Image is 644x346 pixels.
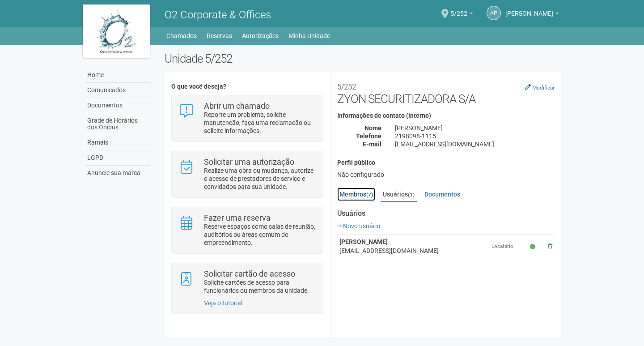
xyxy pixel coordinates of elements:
[204,157,294,167] strong: Solicitar uma autorização
[388,124,561,132] div: [PERSON_NAME]
[364,124,381,132] strong: Nome
[339,238,388,245] strong: [PERSON_NAME]
[530,243,538,251] small: Ativo
[505,11,559,18] a: [PERSON_NAME]
[337,188,375,201] a: Membros(7)
[204,299,242,307] a: Veja o tutorial
[85,166,151,180] a: Anuncie sua marca
[178,102,316,135] a: Abrir um chamado Reporte um problema, solicite manutenção, faça uma reclamação ou solicite inform...
[363,141,381,148] strong: E-mail
[204,213,271,222] strong: Fazer uma reserva
[450,11,473,18] a: 5/252
[337,209,555,218] strong: Usuários
[85,83,151,98] a: Comunicados
[178,158,316,191] a: Solicitar uma autorização Realize uma obra ou mudança, autorize o acesso de prestadores de serviç...
[85,135,151,150] a: Ramais
[339,246,487,255] div: [EMAIL_ADDRESS][DOMAIN_NAME]
[337,222,380,230] a: Novo usuário
[85,150,151,166] a: LGPD
[487,6,501,20] a: AP
[85,98,151,113] a: Documentos
[337,171,555,179] div: Não configurado
[85,113,151,135] a: Grade de Horários dos Ônibus
[165,52,561,65] h2: Unidade 5/252
[204,101,270,111] strong: Abrir um chamado
[422,188,462,201] a: Documentos
[489,235,528,258] td: Locatário
[337,112,555,119] h4: Informações de contato (interno)
[388,140,561,148] div: [EMAIL_ADDRESS][DOMAIN_NAME]
[204,269,295,278] strong: Solicitar cartão de acesso
[178,214,316,247] a: Fazer uma reserva Reserve espaços como salas de reunião, auditórios ou áreas comum do empreendime...
[450,1,467,17] span: 5/252
[532,85,555,91] small: Modificar
[337,82,356,91] small: 5/252
[165,9,271,21] span: O2 Corporate & Offices
[525,84,555,91] a: Modificar
[505,1,553,17] span: Ana Paula Ribeiro Campos de Moraes Silva
[166,30,197,42] a: Chamados
[178,270,316,295] a: Solicitar cartão de acesso Solicite cartões de acesso para funcionários ou membros da unidade.
[388,132,561,140] div: 2198098-1115
[242,30,279,42] a: Autorizações
[408,192,415,198] small: (1)
[288,30,330,42] a: Minha Unidade
[204,278,316,295] p: Solicite cartões de acesso para funcionários ou membros da unidade.
[337,79,555,106] h2: ZYON SECURITIZADORA S/A
[204,167,316,191] p: Realize uma obra ou mudança, autorize o acesso de prestadores de serviço e convidados para sua un...
[381,188,417,202] a: Usuários(1)
[171,83,323,90] h4: O que você deseja?
[204,111,316,135] p: Reporte um problema, solicite manutenção, faça uma reclamação ou solicite informações.
[85,68,151,83] a: Home
[204,222,316,247] p: Reserve espaços como salas de reunião, auditórios ou áreas comum do empreendimento.
[83,4,150,58] img: logo.jpg
[207,30,232,42] a: Reservas
[366,192,373,198] small: (7)
[356,132,381,140] strong: Telefone
[337,159,555,166] h4: Perfil público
